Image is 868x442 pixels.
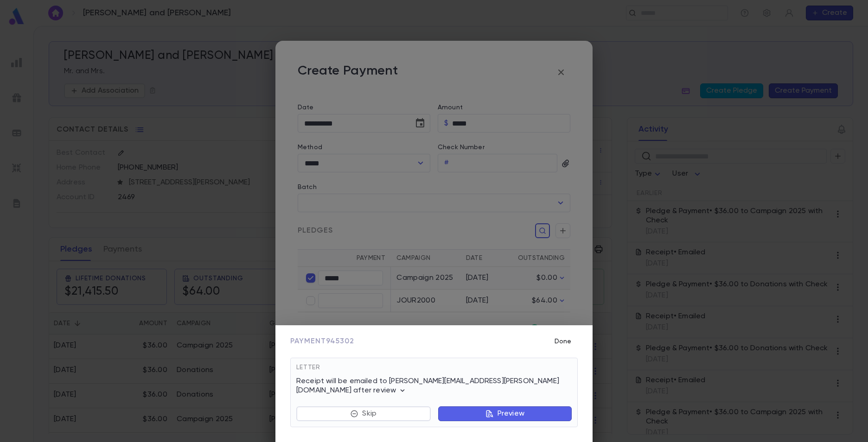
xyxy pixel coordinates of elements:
button: Preview [438,406,572,421]
p: Skip [362,409,377,418]
div: Letter [296,364,572,377]
button: Done [548,333,578,350]
button: Skip [296,406,431,421]
span: Payment 945302 [290,337,354,346]
p: Receipt will be emailed to [PERSON_NAME][EMAIL_ADDRESS][PERSON_NAME][DOMAIN_NAME] after review [296,377,572,395]
p: Preview [498,409,524,418]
